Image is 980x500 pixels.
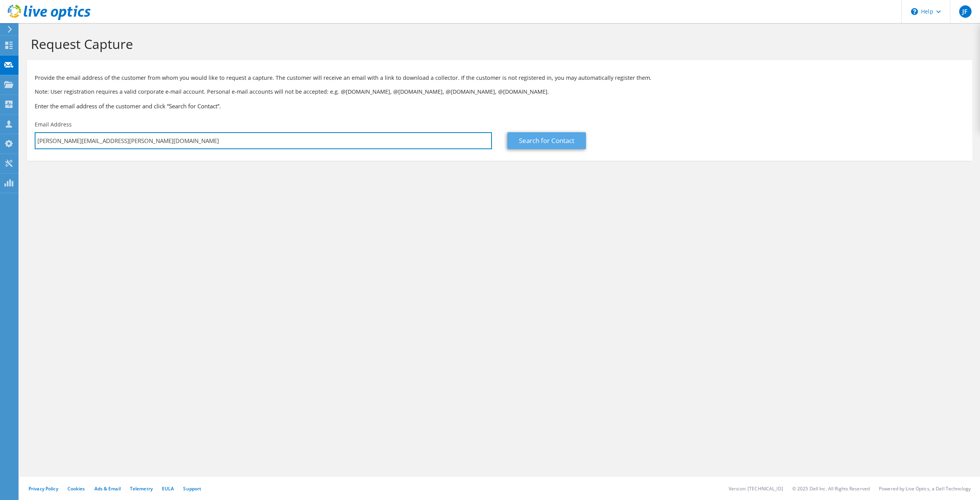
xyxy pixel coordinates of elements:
a: EULA [162,485,174,492]
a: Cookies [67,485,85,492]
p: Note: User registration requires a valid corporate e-mail account. Personal e-mail accounts will ... [35,88,965,96]
a: Telemetry [130,485,153,492]
li: Powered by Live Optics, a Dell Technology [879,485,971,492]
span: JF [959,5,972,18]
li: © 2025 Dell Inc. All Rights Reserved [792,485,870,492]
a: Search for Contact [507,132,586,149]
p: Provide the email address of the customer from whom you would like to request a capture. The cust... [35,74,965,82]
h3: Enter the email address of the customer and click “Search for Contact”. [35,102,965,110]
li: Version: [TECHNICAL_ID] [729,485,783,492]
label: Email Address [35,121,72,128]
a: Support [183,485,201,492]
h1: Request Capture [31,36,965,52]
a: Privacy Policy [29,485,58,492]
svg: \n [911,8,918,15]
a: Ads & Email [94,485,121,492]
